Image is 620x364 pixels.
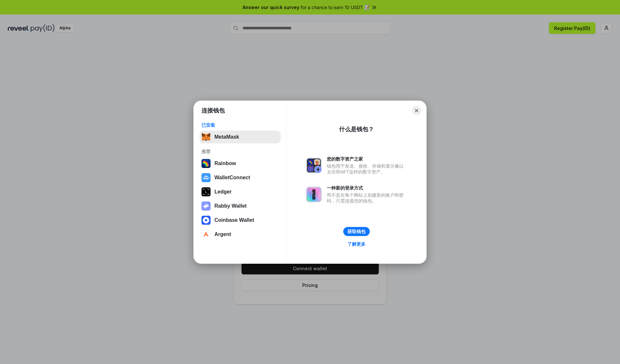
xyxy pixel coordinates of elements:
[200,185,281,198] button: Ledger
[214,203,247,209] div: Rabby Wallet
[306,187,322,202] img: svg+xml,%3Csvg%20xmlns%3D%22http%3A%2F%2Fwww.w3.org%2F2000%2Fsvg%22%20fill%3D%22none%22%20viewBox...
[200,200,281,212] button: Rabby Wallet
[201,107,225,114] h1: 连接钱包
[201,216,211,225] img: svg+xml,%3Csvg%20width%3D%2228%22%20height%3D%2228%22%20viewBox%3D%220%200%2028%2028%22%20fill%3D...
[214,189,232,195] div: Ledger
[327,156,407,162] div: 您的数字资产之家
[347,229,366,234] div: 获取钱包
[201,173,211,182] img: svg+xml,%3Csvg%20width%3D%2228%22%20height%3D%2228%22%20viewBox%3D%220%200%2028%2028%22%20fill%3D...
[200,131,281,143] button: MetaMask
[343,227,370,236] button: 获取钱包
[327,192,407,204] div: 而不是在每个网站上创建新的账户和密码，只需连接您的钱包。
[200,157,281,170] button: Rainbow
[201,133,211,142] img: svg+xml,%3Csvg%20fill%3D%22none%22%20height%3D%2233%22%20viewBox%3D%220%200%2035%2033%22%20width%...
[214,161,236,166] div: Rainbow
[214,175,250,181] div: WalletConnect
[306,158,322,173] img: svg+xml,%3Csvg%20xmlns%3D%22http%3A%2F%2Fwww.w3.org%2F2000%2Fsvg%22%20fill%3D%22none%22%20viewBox...
[347,241,366,247] div: 了解更多
[201,159,211,168] img: svg+xml,%3Csvg%20width%3D%22120%22%20height%3D%22120%22%20viewBox%3D%220%200%20120%20120%22%20fil...
[344,240,369,248] a: 了解更多
[201,187,211,196] img: svg+xml,%3Csvg%20xmlns%3D%22http%3A%2F%2Fwww.w3.org%2F2000%2Fsvg%22%20width%3D%2228%22%20height%3...
[201,230,211,239] img: svg+xml,%3Csvg%20width%3D%2228%22%20height%3D%2228%22%20viewBox%3D%220%200%2028%2028%22%20fill%3D...
[200,171,281,184] button: WalletConnect
[214,134,239,140] div: MetaMask
[201,202,211,211] img: svg+xml,%3Csvg%20xmlns%3D%22http%3A%2F%2Fwww.w3.org%2F2000%2Fsvg%22%20fill%3D%22none%22%20viewBox...
[339,125,374,133] div: 什么是钱包？
[412,106,421,115] button: Close
[214,217,254,223] div: Coinbase Wallet
[200,228,281,241] button: Argent
[200,214,281,227] button: Coinbase Wallet
[201,122,279,128] div: 已安装
[214,231,231,237] div: Argent
[327,163,407,175] div: 钱包用于发送、接收、存储和显示像以太坊和NFT这样的数字资产。
[201,149,279,154] div: 推荐
[327,185,407,191] div: 一种新的登录方式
